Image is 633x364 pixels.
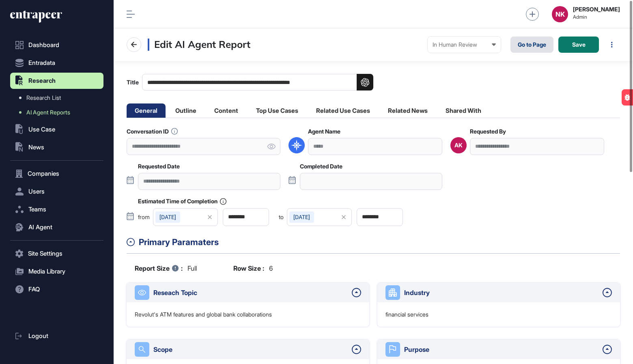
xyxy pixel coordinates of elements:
span: Research List [26,95,61,101]
p: financial services [385,310,428,319]
input: Title [142,74,373,90]
div: Reseach Topic [153,288,348,297]
li: Content [206,103,246,118]
strong: [PERSON_NAME] [573,6,620,13]
b: Row Size : [233,263,264,273]
div: 6 [233,263,273,273]
button: Use Case [10,121,103,138]
label: Requested Date [138,163,180,170]
div: Industry [404,288,599,297]
li: Top Use Cases [248,103,306,118]
button: FAQ [10,281,103,297]
button: Entradata [10,55,103,71]
button: Companies [10,166,103,182]
li: Shared With [437,103,489,118]
span: to [279,214,284,220]
button: Media Library [10,263,103,280]
span: Dashboard [28,42,59,48]
div: [DATE] [289,211,314,223]
div: [DATE] [155,211,180,223]
div: full [135,263,197,273]
label: Estimated Time of Completion [138,198,226,205]
a: AI Agent Reports [14,105,103,120]
div: In Human Review [433,41,496,48]
button: Teams [10,201,103,218]
label: Requested By [470,128,506,135]
a: Logout [10,328,103,344]
p: Revolut's ATM features and global bank collaborations [135,310,272,319]
span: from [138,214,150,220]
li: General [127,103,166,118]
a: Go to Page [510,37,553,53]
span: Teams [28,206,46,213]
span: Save [572,42,586,47]
button: Research [10,73,103,89]
span: Use Case [28,126,55,133]
b: Report Size : [135,263,183,273]
label: Title [127,74,373,90]
h3: Edit AI Agent Report [148,39,250,51]
button: Save [558,37,599,53]
span: Logout [28,333,48,339]
div: AK [454,142,463,149]
button: Site Settings [10,246,103,262]
span: Media Library [28,268,65,275]
span: Site Settings [28,250,62,257]
span: AI Agent [28,224,52,230]
div: Scope [153,345,348,354]
a: Dashboard [10,37,103,53]
div: Purpose [404,345,599,354]
li: Related News [380,103,436,118]
button: AI Agent [10,219,103,235]
li: Outline [167,103,205,118]
span: Admin [573,14,620,20]
label: Completed Date [300,163,342,170]
li: Related Use Cases [308,103,378,118]
label: Conversation ID [127,128,178,135]
div: Primary Paramaters [139,236,620,249]
span: News [28,144,44,151]
span: Research [28,78,56,84]
span: AI Agent Reports [26,109,70,116]
a: Research List [14,90,103,105]
span: Users [28,188,45,195]
span: Entradata [28,60,55,66]
button: News [10,139,103,155]
button: NK [552,6,568,22]
span: Companies [28,170,59,177]
span: FAQ [28,286,40,293]
label: Agent Name [308,128,340,135]
button: Users [10,183,103,200]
